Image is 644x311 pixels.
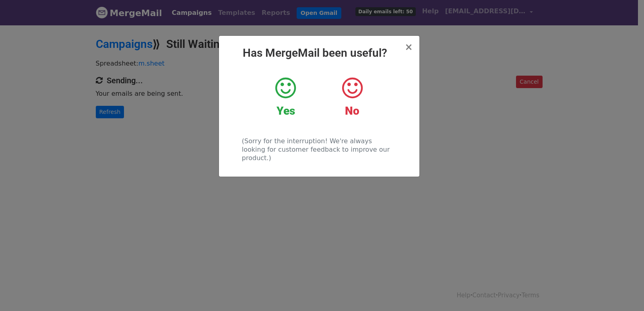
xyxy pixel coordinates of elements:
[277,104,295,117] strong: Yes
[225,46,413,60] h2: Has MergeMail been useful?
[258,76,313,118] a: Yes
[405,42,413,52] button: Close
[325,76,379,118] a: No
[345,104,359,117] strong: No
[405,41,413,53] span: ×
[242,137,396,162] p: (Sorry for the interruption! We're always looking for customer feedback to improve our product.)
